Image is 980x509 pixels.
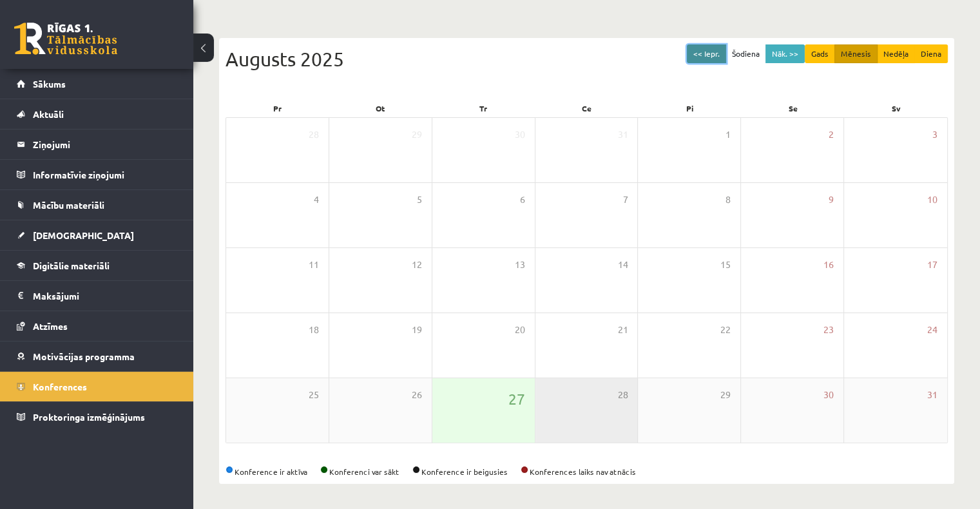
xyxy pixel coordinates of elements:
div: Tr [432,99,535,117]
button: Šodiena [725,44,766,63]
a: Proktoringa izmēģinājums [17,402,177,432]
span: 28 [309,128,319,142]
a: Ziņojumi [17,130,177,159]
a: [DEMOGRAPHIC_DATA] [17,220,177,250]
span: 18 [309,323,319,337]
span: 11 [309,258,319,272]
div: Ot [329,99,432,117]
a: Informatīvie ziņojumi [17,160,177,189]
span: 21 [617,323,628,337]
span: 8 [725,193,731,207]
div: Ce [535,99,638,117]
span: 30 [823,388,834,402]
span: 23 [823,323,834,337]
span: Sākums [33,78,66,90]
div: Konference ir aktīva Konferenci var sākt Konference ir beigusies Konferences laiks nav atnācis [226,466,948,477]
span: 10 [927,193,937,207]
div: Pr [226,99,329,117]
a: Maksājumi [17,281,177,311]
span: 12 [412,258,422,272]
span: 22 [720,323,731,337]
span: 30 [515,128,525,142]
a: Sākums [17,69,177,99]
span: 27 [508,388,525,410]
a: Motivācijas programma [17,341,177,371]
a: Digitālie materiāli [17,251,177,280]
a: Rīgas 1. Tālmācības vidusskola [14,23,117,55]
span: [DEMOGRAPHIC_DATA] [33,229,134,241]
legend: Informatīvie ziņojumi [33,160,177,189]
span: Atzīmes [33,320,68,332]
span: 5 [417,193,422,207]
legend: Ziņojumi [33,130,177,159]
span: Mācību materiāli [33,199,104,211]
span: 9 [829,193,834,207]
legend: Maksājumi [33,281,177,311]
span: Proktoringa izmēģinājums [33,411,145,423]
span: 31 [617,128,628,142]
span: 14 [617,258,628,272]
span: 7 [622,193,628,207]
span: 24 [927,323,937,337]
span: 17 [927,258,937,272]
span: 16 [823,258,834,272]
span: 19 [412,323,422,337]
span: 15 [720,258,731,272]
a: Atzīmes [17,311,177,341]
span: 31 [927,388,937,402]
span: Digitālie materiāli [33,260,110,271]
a: Konferences [17,372,177,401]
div: Se [742,99,845,117]
span: 13 [515,258,525,272]
button: Diena [914,44,948,63]
span: 6 [520,193,525,207]
span: 20 [515,323,525,337]
span: 3 [932,128,937,142]
span: 4 [314,193,319,207]
span: 25 [309,388,319,402]
span: 29 [412,128,422,142]
div: Pi [639,99,742,117]
button: Nedēļa [877,44,915,63]
button: Nāk. >> [765,44,805,63]
span: 2 [829,128,834,142]
button: Mēnesis [834,44,878,63]
span: 26 [412,388,422,402]
span: Motivācijas programma [33,351,135,362]
div: Sv [845,99,948,117]
a: Aktuāli [17,99,177,129]
a: Mācību materiāli [17,190,177,220]
span: 28 [617,388,628,402]
div: Augusts 2025 [226,44,948,73]
button: Gads [805,44,835,63]
button: << Iepr. [687,44,726,63]
span: Konferences [33,381,87,392]
span: 29 [720,388,731,402]
span: 1 [725,128,731,142]
span: Aktuāli [33,108,64,120]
